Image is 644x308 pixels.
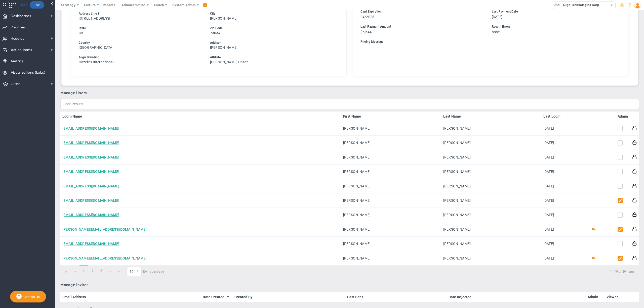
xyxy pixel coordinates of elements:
[210,16,237,20] span: [PERSON_NAME]
[492,9,614,14] div: Last Payment Date
[122,3,145,7] span: Administration
[541,222,569,237] td: [DATE]
[62,114,339,118] a: Login Name
[632,226,637,232] button: Reset Password
[492,24,614,29] div: Recent Errors
[210,55,332,60] div: Affiliate
[360,15,374,19] span: 04/2028
[618,114,628,118] a: Admin
[11,67,46,78] span: Visualizations (Labs)
[234,295,343,299] a: Created By
[341,208,441,222] td: [PERSON_NAME]
[79,55,201,60] div: Align Branding
[341,165,441,179] td: [PERSON_NAME]
[341,179,441,193] td: [PERSON_NAME]
[341,237,441,251] td: [PERSON_NAME]
[210,40,332,45] div: Advisor
[608,2,615,9] span: select
[11,56,24,67] span: Metrics
[541,179,569,193] td: [DATE]
[97,266,106,276] a: 3
[84,3,96,7] span: Culture
[210,26,332,31] div: Zip Code
[554,2,560,8] img: 10991.Company.photo
[60,283,639,287] h3: Manage Invites
[632,140,637,145] button: Reset Password
[62,242,119,246] a: [EMAIL_ADDRESS][DOMAIN_NAME]
[441,136,541,150] td: [PERSON_NAME]
[62,155,119,159] a: [EMAIL_ADDRESS][DOMAIN_NAME]
[632,241,637,246] button: Reset Password
[210,31,220,35] span: 73034
[115,267,124,276] a: Go to the last page
[62,256,147,260] a: [PERSON_NAME][EMAIL_ADDRESS][DOMAIN_NAME]
[341,150,441,165] td: [PERSON_NAME]
[443,114,539,118] a: Last Name
[441,251,541,266] td: [PERSON_NAME]
[341,121,441,136] td: [PERSON_NAME]
[449,295,584,299] a: Date Rejected
[106,267,115,276] a: Go to the next page
[127,267,164,276] span: items per page
[61,3,76,7] span: Strategy
[170,269,634,275] span: 1 - 10 of 29 items
[79,26,201,31] div: State
[441,237,541,251] td: [PERSON_NAME]
[210,45,237,49] span: [PERSON_NAME]
[11,45,32,55] span: Action Items
[79,60,114,64] span: Gazelles International
[441,165,541,179] td: [PERSON_NAME]
[541,251,569,266] td: [DATE]
[441,222,541,237] td: [PERSON_NAME]
[441,150,541,165] td: [PERSON_NAME]
[11,79,20,89] span: Learn
[62,198,119,202] a: [EMAIL_ADDRESS][DOMAIN_NAME]
[541,165,569,179] td: [DATE]
[62,227,147,231] a: [PERSON_NAME][EMAIL_ADDRESS][DOMAIN_NAME]
[341,222,441,237] td: [PERSON_NAME]
[360,24,482,29] div: Last Payment Amount
[441,193,541,208] td: [PERSON_NAME]
[11,33,24,44] span: Huddles
[541,136,569,150] td: [DATE]
[441,179,541,193] td: [PERSON_NAME]
[347,295,444,299] a: Last Sent
[203,295,230,299] a: Date Created
[341,251,441,266] td: [PERSON_NAME]
[62,295,199,299] a: Email Address
[79,16,110,20] span: [STREET_ADDRESS]
[541,150,569,165] td: [DATE]
[79,45,113,49] span: [GEOGRAPHIC_DATA]
[632,197,637,203] button: Reset Password
[360,30,377,34] span: $5,544.00
[341,193,441,208] td: [PERSON_NAME]
[88,266,97,276] a: 2
[79,11,201,16] div: Address Line 1
[79,40,201,45] div: Country
[62,170,119,174] a: [EMAIL_ADDRESS][DOMAIN_NAME]
[541,208,569,222] td: [DATE]
[560,2,600,8] span: Align Technologies Corp.
[360,9,482,14] div: Card Expiration
[632,154,637,160] button: Reset Password
[632,125,637,131] button: Reset Password
[79,31,84,35] span: OK
[591,226,596,231] button: Coach
[62,184,119,188] a: [EMAIL_ADDRESS][DOMAIN_NAME]
[541,237,569,251] td: [DATE]
[210,11,332,16] div: City
[62,126,119,130] a: [EMAIL_ADDRESS][DOMAIN_NAME]
[210,60,249,64] span: [PERSON_NAME] Coach
[543,114,567,118] a: Last Login
[441,121,541,136] td: [PERSON_NAME]
[172,3,196,7] span: System Admin
[134,267,141,276] span: select
[11,22,26,33] span: Priorities
[492,30,500,34] span: none
[632,212,637,217] button: Reset Password
[492,15,502,19] span: [DATE]
[634,2,641,9] img: 48978.Person.photo
[22,295,40,299] span: Contact Us
[341,136,441,150] td: [PERSON_NAME]
[588,295,602,299] a: Admin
